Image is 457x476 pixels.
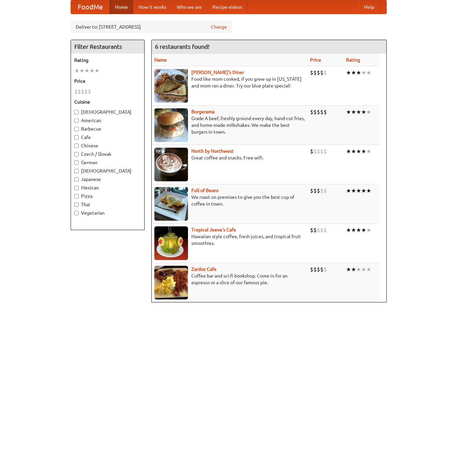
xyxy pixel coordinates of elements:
[74,186,79,190] input: Mexican
[310,187,313,194] li: $
[351,148,356,155] li: ★
[356,108,361,116] li: ★
[361,226,366,234] li: ★
[74,110,79,114] input: [DEMOGRAPHIC_DATA]
[74,159,141,166] label: German
[310,108,313,116] li: $
[74,57,141,64] h5: Rating
[154,108,188,142] img: burgerama.jpg
[74,210,141,216] label: Vegetarian
[320,266,323,273] li: $
[356,187,361,194] li: ★
[351,108,356,116] li: ★
[366,108,371,116] li: ★
[191,227,236,232] a: Tropical Jeeve's Cafe
[71,0,110,14] a: FoodMe
[94,67,100,74] li: ★
[361,187,366,194] li: ★
[313,148,317,155] li: $
[74,151,141,157] label: Czech / Slovak
[74,78,141,84] h5: Price
[361,69,366,76] li: ★
[317,266,320,273] li: $
[191,266,217,272] a: Zardoz Cafe
[346,148,351,155] li: ★
[320,108,323,116] li: $
[74,142,141,149] label: Chinese
[74,144,79,148] input: Chinese
[320,148,323,155] li: $
[366,226,371,234] li: ★
[74,127,79,131] input: Barbecue
[154,154,305,161] p: Great coffee and snacks. Free wifi.
[154,194,305,207] p: We roast on premises to give you the best cup of coffee in town.
[207,0,247,14] a: Recipe videos
[154,76,305,89] p: Food like mom cooked, if you grew up in [US_STATE] and mom ran a diner. Try our blue plate special!
[74,135,79,140] input: Cafe
[310,57,321,63] a: Price
[310,148,313,155] li: $
[313,266,317,273] li: $
[351,187,356,194] li: ★
[74,201,141,208] label: Thai
[74,168,141,174] label: [DEMOGRAPHIC_DATA]
[356,226,361,234] li: ★
[74,176,141,183] label: Japanese
[74,193,141,199] label: Pizza
[191,148,234,154] a: North by Northwest
[323,69,327,76] li: $
[351,266,356,273] li: ★
[366,148,371,155] li: ★
[317,226,320,234] li: $
[89,67,94,74] li: ★
[366,187,371,194] li: ★
[74,118,79,123] input: American
[346,266,351,273] li: ★
[313,226,317,234] li: $
[88,88,91,95] li: $
[317,108,320,116] li: $
[74,169,79,173] input: [DEMOGRAPHIC_DATA]
[74,177,79,182] input: Japanese
[313,108,317,116] li: $
[310,266,313,273] li: $
[79,67,84,74] li: ★
[191,70,244,75] a: [PERSON_NAME]'s Diner
[78,88,81,95] li: $
[154,266,188,299] img: zardoz.jpg
[71,21,232,33] div: Deliver to: [STREET_ADDRESS]
[317,187,320,194] li: $
[346,226,351,234] li: ★
[366,69,371,76] li: ★
[74,117,141,124] label: American
[323,266,327,273] li: $
[351,69,356,76] li: ★
[74,211,79,215] input: Vegetarian
[320,69,323,76] li: $
[191,109,215,114] a: Burgerama
[84,67,89,74] li: ★
[74,88,78,95] li: $
[84,88,88,95] li: $
[313,187,317,194] li: $
[346,57,360,63] a: Rating
[361,266,366,273] li: ★
[154,148,188,181] img: north.jpg
[211,24,227,30] a: Change
[71,40,144,53] h4: Filter Restaurants
[317,148,320,155] li: $
[313,69,317,76] li: $
[323,108,327,116] li: $
[351,226,356,234] li: ★
[154,69,188,103] img: sallys.jpg
[74,99,141,105] h5: Cuisine
[323,226,327,234] li: $
[191,188,219,193] a: Full of Beans
[133,0,172,14] a: How it works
